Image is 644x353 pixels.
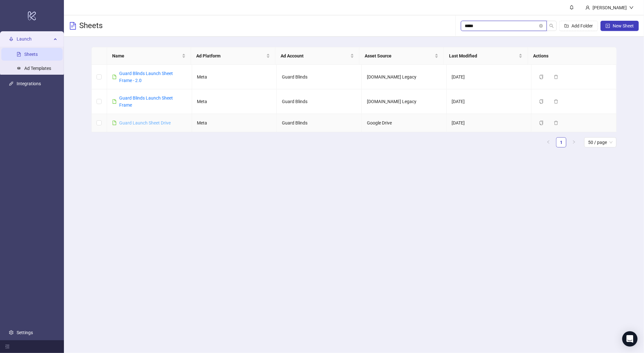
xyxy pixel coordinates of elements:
li: Previous Page [543,137,554,147]
span: search [549,24,554,28]
th: Actions [528,47,612,65]
a: Guard Blinds Launch Sheet Frame - 2.0 [119,71,173,83]
span: user [586,5,590,10]
a: Settings [17,330,33,335]
span: plus-square [606,24,610,28]
span: copy [539,121,544,125]
span: folder-add [564,24,569,28]
button: close-circle [539,24,543,28]
a: Guard Launch Sheet Drive [119,120,171,125]
button: New Sheet [601,21,639,31]
th: Ad Platform [191,47,275,65]
span: Ad Account [281,52,349,59]
li: Next Page [569,137,579,147]
span: file-text [69,22,77,30]
th: Ad Account [275,47,360,65]
th: Name [107,47,191,65]
td: [DATE] [447,114,532,132]
td: Guard Blinds [277,65,362,89]
td: Meta [192,65,277,89]
td: Meta [192,89,277,114]
span: copy [539,99,544,104]
button: left [543,137,554,147]
span: rocket [9,37,13,41]
th: Asset Source [360,47,444,65]
button: Add Folder [559,21,598,31]
span: Ad Platform [196,52,265,59]
span: Launch [17,33,52,45]
td: [DOMAIN_NAME] Legacy [362,89,447,114]
a: Integrations [17,81,41,86]
td: Meta [192,114,277,132]
span: delete [554,75,558,79]
a: Guard Blinds Launch Sheet Frame [119,95,173,108]
span: file [112,99,117,104]
span: file [112,121,117,125]
span: menu-fold [5,344,10,349]
span: delete [554,99,558,104]
a: Ad Templates [24,66,51,71]
td: Google Drive [362,114,447,132]
td: [DATE] [447,89,532,114]
td: [DATE] [447,65,532,89]
a: 1 [556,138,566,147]
span: left [547,140,550,144]
li: 1 [556,137,566,147]
span: New Sheet [613,23,634,28]
span: right [572,140,576,144]
span: file [112,75,117,79]
span: down [629,5,634,10]
div: [PERSON_NAME] [590,4,629,11]
span: Asset Source [365,52,433,59]
span: bell [570,5,574,10]
span: copy [539,75,544,79]
a: Sheets [24,52,38,57]
div: Page Size [584,137,617,147]
th: Last Modified [444,47,528,65]
span: Last Modified [449,52,518,59]
span: 50 / page [588,138,613,147]
span: Name [112,52,181,59]
span: delete [554,121,558,125]
h3: Sheets [79,21,103,31]
span: Add Folder [571,23,593,28]
div: Open Intercom Messenger [622,331,638,347]
td: Guard Blinds [277,114,362,132]
td: Guard Blinds [277,89,362,114]
td: [DOMAIN_NAME] Legacy [362,65,447,89]
button: right [569,137,579,147]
